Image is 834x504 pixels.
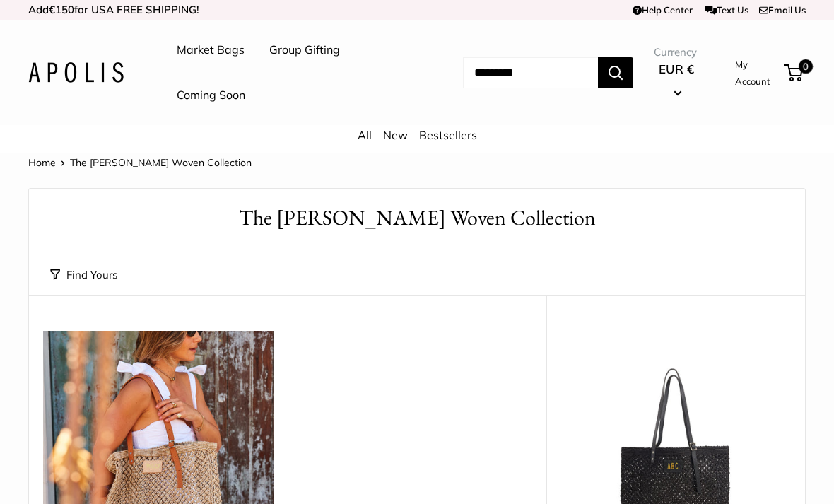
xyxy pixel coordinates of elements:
a: Help Center [633,4,693,16]
a: 0 [785,64,803,81]
a: Email Us [759,4,806,16]
button: Search [598,57,633,88]
a: My Account [735,56,779,90]
a: Coming Soon [177,85,245,106]
span: €150 [49,3,74,16]
span: The [PERSON_NAME] Woven Collection [70,156,252,169]
h1: The [PERSON_NAME] Woven Collection [50,203,784,233]
img: Apolis [28,62,124,83]
span: Currency [654,42,698,62]
a: Text Us [705,4,748,16]
input: Search... [463,57,598,88]
a: New [383,128,408,142]
nav: Breadcrumb [28,153,252,172]
button: EUR € [654,58,698,103]
a: Bestsellers [419,128,477,142]
a: Home [28,156,56,169]
a: Market Bags [177,40,245,61]
span: 0 [799,59,813,74]
span: EUR € [659,61,694,76]
button: Find Yours [50,265,117,285]
a: Group Gifting [269,40,340,61]
a: All [358,128,372,142]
